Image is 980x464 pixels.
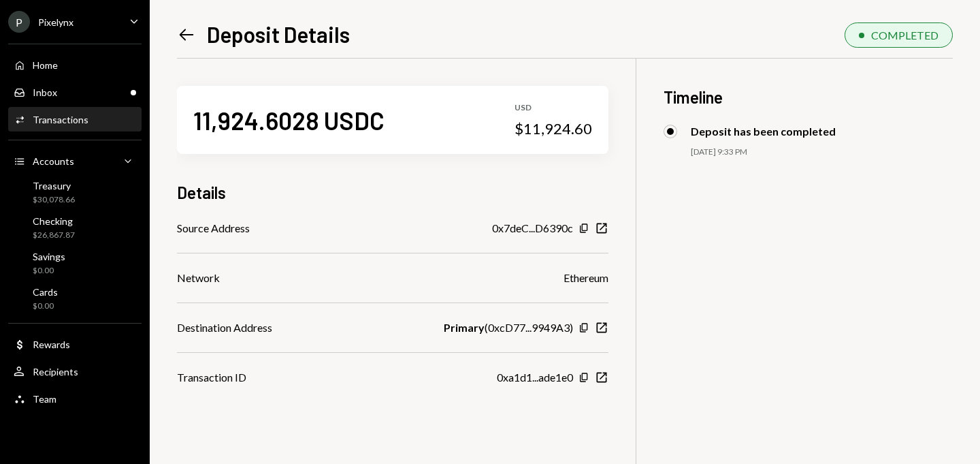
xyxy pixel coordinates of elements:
div: 0x7deC...D6390c [492,220,573,236]
div: Inbox [33,87,57,98]
a: Checking$26,867.87 [8,211,142,244]
div: Treasury [33,180,75,191]
div: COMPLETED [871,29,938,42]
div: $0.00 [33,265,65,277]
a: Team [8,386,142,411]
div: Transaction ID [177,369,246,386]
div: $11,924.60 [514,119,592,138]
a: Inbox [8,80,142,104]
div: Recipients [33,366,78,377]
a: Treasury$30,078.66 [8,176,142,208]
div: Rewards [33,339,70,350]
div: $26,867.87 [33,230,75,241]
div: Network [177,270,220,286]
div: Deposit has been completed [691,125,836,138]
div: [DATE] 9:33 PM [691,146,953,158]
div: 0xa1d1...ade1e0 [497,369,573,386]
div: Transactions [33,114,88,125]
a: Accounts [8,149,142,173]
a: Cards$0.00 [8,282,142,315]
h3: Details [177,181,226,204]
div: ( 0xcD77...9949A3 ) [444,320,573,336]
a: Savings$0.00 [8,247,142,279]
div: USD [514,102,592,114]
a: Home [8,52,142,77]
div: Savings [33,251,65,262]
div: Pixelynx [38,16,73,28]
div: Checking [33,215,75,227]
h3: Timeline [664,86,953,108]
div: 11,924.6028 USDC [193,105,385,136]
div: $0.00 [33,300,58,312]
a: Transactions [8,107,142,132]
div: Team [33,393,56,405]
div: Source Address [177,220,250,236]
div: Destination Address [177,320,272,336]
div: Cards [33,286,58,298]
a: Rewards [8,332,142,356]
a: Recipients [8,359,142,384]
div: Accounts [33,155,74,167]
b: Primary [444,320,485,336]
div: $30,078.66 [33,194,75,206]
div: P [8,11,30,33]
div: Ethereum [563,270,608,286]
h1: Deposit Details [207,20,350,48]
div: Home [33,59,58,71]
